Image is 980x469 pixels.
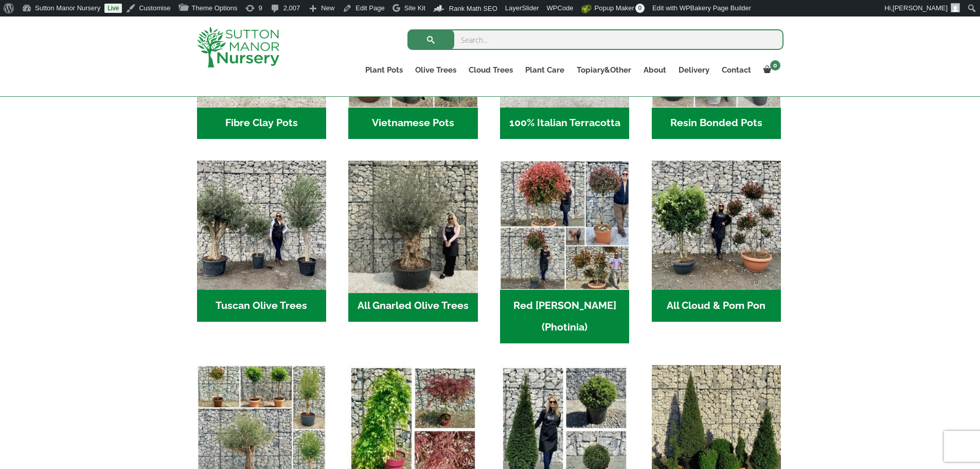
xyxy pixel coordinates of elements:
[652,108,781,140] h2: Resin Bonded Pots
[449,5,497,12] span: Rank Math SEO
[635,4,645,13] span: 0
[348,161,477,322] a: Visit product category All Gnarled Olive Trees
[893,4,948,12] span: [PERSON_NAME]
[348,290,477,322] h2: All Gnarled Olive Trees
[462,63,519,77] a: Cloud Trees
[197,27,279,67] img: logo
[348,108,477,140] h2: Vietnamese Pots
[409,63,462,77] a: Olive Trees
[672,63,716,77] a: Delivery
[519,63,571,77] a: Plant Care
[571,63,637,77] a: Topiary&Other
[345,158,481,293] img: Home - 5833C5B7 31D0 4C3A 8E42 DB494A1738DB
[197,290,326,322] h2: Tuscan Olive Trees
[500,161,629,290] img: Home - F5A23A45 75B5 4929 8FB2 454246946332
[404,4,425,12] span: Site Kit
[500,290,629,343] h2: Red [PERSON_NAME] (Photinia)
[500,161,629,343] a: Visit product category Red Robin (Photinia)
[500,108,629,140] h2: 100% Italian Terracotta
[359,63,409,77] a: Plant Pots
[652,161,781,322] a: Visit product category All Cloud & Pom Pon
[407,29,783,50] input: Search...
[197,161,326,290] img: Home - 7716AD77 15EA 4607 B135 B37375859F10
[197,161,326,322] a: Visit product category Tuscan Olive Trees
[104,4,122,13] a: Live
[716,63,757,77] a: Contact
[770,60,780,71] span: 0
[652,290,781,322] h2: All Cloud & Pom Pon
[652,161,781,290] img: Home - A124EB98 0980 45A7 B835 C04B779F7765
[757,63,783,77] a: 0
[197,108,326,140] h2: Fibre Clay Pots
[637,63,672,77] a: About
